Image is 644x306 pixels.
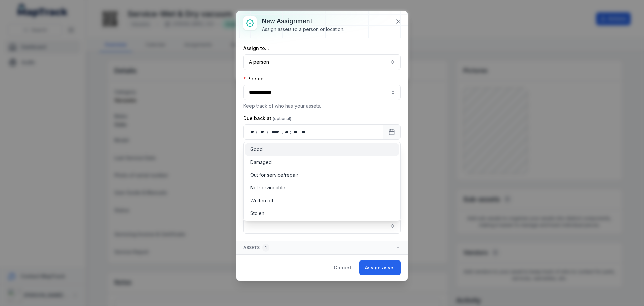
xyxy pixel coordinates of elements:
span: Stolen [250,210,264,217]
span: Damaged [250,159,272,166]
span: Not serviceable [250,184,285,191]
span: Good [250,146,263,153]
span: Written off [250,197,273,204]
span: Out for service/repair [250,172,298,178]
